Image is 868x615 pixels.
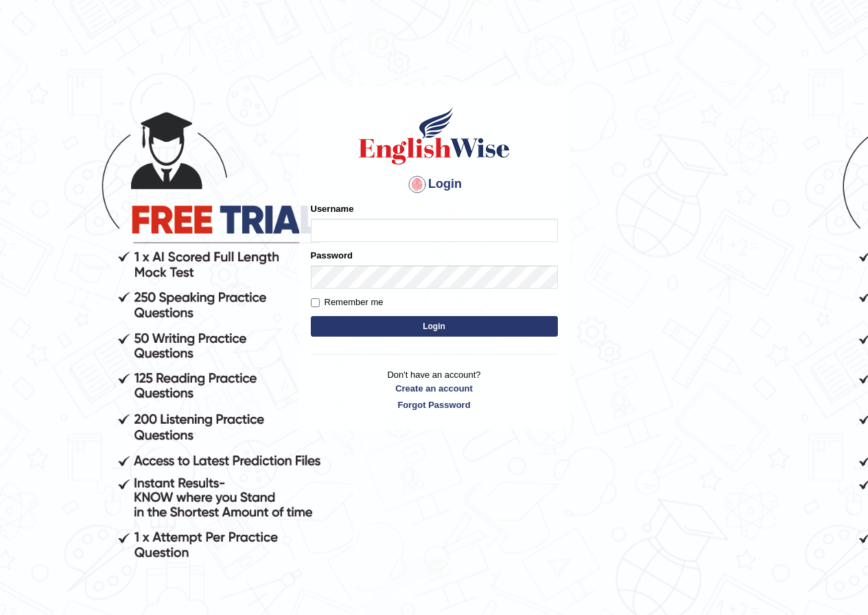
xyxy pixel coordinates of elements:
[311,398,558,411] a: Forgot Password
[311,316,558,337] button: Login
[311,298,320,307] input: Remember me
[311,173,558,195] h4: Login
[356,105,513,167] img: Logo of English Wise sign in for intelligent practice with AI
[311,296,384,309] label: Remember me
[311,382,558,395] a: Create an account
[311,249,353,262] label: Password
[311,368,558,411] p: Don't have an account?
[311,202,354,215] label: Username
